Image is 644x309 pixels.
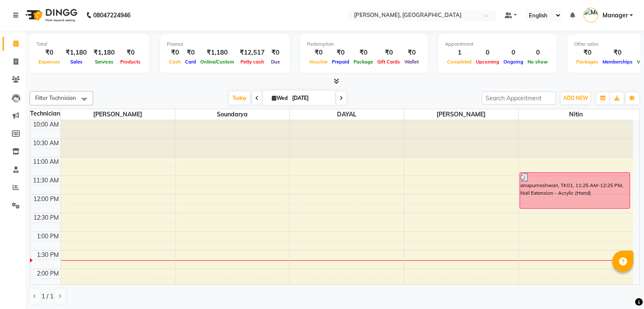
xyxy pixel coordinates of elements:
div: ₹0 [167,48,183,58]
button: ADD NEW [561,92,590,104]
span: [PERSON_NAME] [61,109,175,120]
img: logo [22,3,80,27]
div: ₹0 [36,48,62,58]
div: ₹12,517 [236,48,268,58]
div: ₹1,180 [90,48,118,58]
div: Redemption [307,41,421,48]
span: ADD NEW [563,95,588,101]
input: Search Appointment [482,91,556,105]
span: Gift Cards [375,59,402,65]
span: Online/Custom [198,59,236,65]
span: DAYAL [290,109,404,120]
div: Finance [167,41,283,48]
span: Sales [68,59,85,65]
span: Nitin [519,109,633,120]
span: Wed [270,95,290,101]
span: Memberships [600,59,635,65]
div: ₹0 [402,48,421,58]
span: Services [93,59,116,65]
div: ₹0 [351,48,375,58]
span: Wallet [402,59,421,65]
div: ₹1,180 [198,48,236,58]
div: 10:30 AM [31,139,61,148]
div: ₹0 [330,48,351,58]
span: Package [351,59,375,65]
div: 12:30 PM [32,213,61,222]
div: 0 [474,48,501,58]
div: 1:30 PM [35,251,61,259]
span: Products [118,59,143,65]
span: Ongoing [501,59,525,65]
span: Soundarya [175,109,289,120]
span: Today [229,91,250,105]
span: 1 / 1 [41,292,53,301]
div: 1:00 PM [35,232,61,241]
span: Petty cash [238,59,266,65]
div: 2:00 PM [35,269,61,278]
span: Cash [167,59,183,65]
div: 10:00 AM [31,120,61,129]
span: Manager [603,11,628,20]
b: 08047224946 [93,3,130,27]
img: Manager [583,8,598,22]
span: Packages [574,59,600,65]
input: 2025-09-03 [290,92,332,105]
iframe: chat widget [608,275,636,301]
span: Upcoming [474,59,501,65]
div: ₹0 [118,48,143,58]
div: Total [36,41,143,48]
span: [PERSON_NAME] [404,109,518,120]
div: 0 [501,48,525,58]
div: Technician [30,109,61,118]
div: ₹0 [574,48,600,58]
div: ₹0 [307,48,330,58]
div: 0 [525,48,550,58]
span: Expenses [36,59,62,65]
span: Completed [445,59,474,65]
span: No show [525,59,550,65]
span: Card [183,59,198,65]
span: Voucher [307,59,330,65]
div: ₹0 [600,48,635,58]
span: Due [269,59,282,65]
div: ₹0 [183,48,198,58]
div: ₹0 [375,48,402,58]
span: Filter Technician [35,94,76,101]
div: 1 [445,48,474,58]
div: ₹0 [268,48,283,58]
div: 11:00 AM [31,157,61,166]
div: ₹1,180 [62,48,90,58]
div: anapurneshwari, TK01, 11:25 AM-12:25 PM, Nail Extension - Acrylic (Hand) [520,173,630,208]
div: 11:30 AM [31,176,61,185]
div: 12:00 PM [32,195,61,204]
span: Prepaid [330,59,351,65]
div: Appointment [445,41,550,48]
